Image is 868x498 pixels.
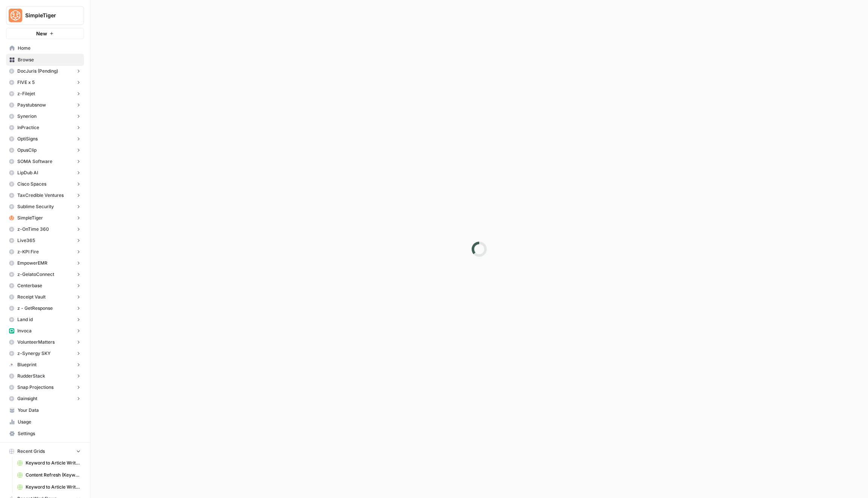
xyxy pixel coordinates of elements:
span: Invoca [17,327,32,334]
span: Home [18,45,81,52]
span: SimpleTiger [17,215,43,221]
span: RudderStack [17,373,45,379]
span: InPractice [17,124,39,131]
button: InPractice [6,122,84,133]
button: z-GelatoConnect [6,269,84,280]
button: FIVE x 5 [6,77,84,88]
span: LipDub AI [17,169,38,176]
button: z - GetResponse [6,303,84,314]
a: Settings [6,428,84,440]
span: Centerbase [17,282,42,289]
span: EmpowerEMR [17,260,47,267]
button: TaxCredible Ventures [6,190,84,201]
button: OpusClip [6,145,84,156]
button: Receipt Vault [6,291,84,303]
span: z-GelatoConnect [17,271,54,278]
button: VolunteerMatters [6,337,84,348]
span: Keyword to Article Writer (I-Q) [26,460,81,466]
span: Usage [18,419,81,425]
button: z-Synergy SKY [6,348,84,359]
button: EmpowerEMR [6,257,84,269]
span: OptiSigns [17,136,38,142]
button: Live365 [6,235,84,246]
span: Cisco Spaces [17,181,46,187]
span: Paystubsnow [17,102,46,108]
button: Cisco Spaces [6,178,84,190]
span: FIVE x 5 [17,79,35,86]
button: LipDub AI [6,167,84,178]
span: SimpleTiger [25,12,71,19]
span: Recent Grids [17,448,45,455]
span: Live365 [17,237,35,244]
button: z-OnTime 360 [6,224,84,235]
span: z-OnTime 360 [17,226,49,233]
button: Synerion [6,111,84,122]
a: Keyword to Article Writer (A-H) [14,481,84,493]
button: Land id [6,314,84,325]
span: z-Synergy SKY [17,350,50,357]
button: Paystubsnow [6,99,84,111]
img: lw7c1zkxykwl1f536rfloyrjtby8 [9,328,14,334]
button: SimpleTiger [6,212,84,224]
button: z-KPI Fire [6,246,84,257]
a: Usage [6,416,84,428]
a: Content Refresh (Keyword -> Outline Recs) (Copy) [14,469,84,481]
span: TaxCredible Ventures [17,192,64,199]
img: l4fhhv1wydngfjbdt7cv1fhbfkxb [9,362,14,367]
span: Sublime Security [17,203,54,210]
span: Receipt Vault [17,294,46,300]
button: OptiSigns [6,133,84,145]
button: Invoca [6,325,84,337]
span: Gainsight [17,395,37,402]
button: Centerbase [6,280,84,291]
span: Land id [17,316,33,323]
button: Snap Projections [6,382,84,393]
a: Home [6,42,84,54]
span: z-Filejet [17,90,35,97]
span: z-KPI Fire [17,248,39,255]
span: VolunteerMatters [17,339,55,346]
span: Snap Projections [17,384,53,391]
span: New [36,30,47,37]
img: SimpleTiger Logo [9,9,22,22]
a: Your Data [6,404,84,416]
span: Content Refresh (Keyword -> Outline Recs) (Copy) [26,472,81,478]
span: Keyword to Article Writer (A-H) [26,484,81,490]
button: Sublime Security [6,201,84,212]
span: Settings [18,430,81,437]
span: Synerion [17,113,37,120]
button: Recent Grids [6,446,84,457]
span: Blueprint [17,361,37,368]
button: DocJuris (Pending) [6,65,84,77]
span: DocJuris (Pending) [17,68,58,75]
a: Browse [6,54,84,66]
button: z-Filejet [6,88,84,99]
button: Blueprint [6,359,84,370]
img: hlg0wqi1id4i6sbxkcpd2tyblcaw [9,215,14,221]
button: SOMA Software [6,156,84,167]
button: New [6,28,84,39]
button: RudderStack [6,370,84,382]
span: OpusClip [17,147,37,154]
span: Your Data [18,407,81,414]
button: Gainsight [6,393,84,404]
span: Browse [18,56,81,63]
button: Workspace: SimpleTiger [6,6,84,25]
span: SOMA Software [17,158,52,165]
a: Keyword to Article Writer (I-Q) [14,457,84,469]
span: z - GetResponse [17,305,53,312]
